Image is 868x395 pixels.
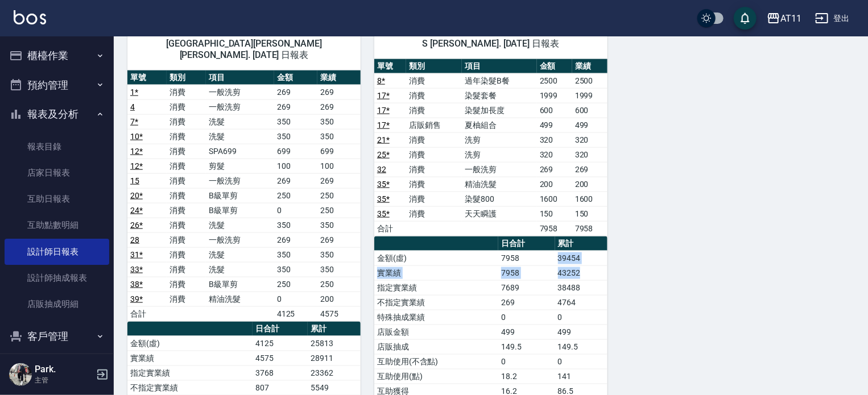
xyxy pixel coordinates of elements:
[206,173,274,188] td: 一般洗剪
[537,162,572,177] td: 269
[5,351,109,381] button: 員工及薪資
[555,265,607,280] td: 43252
[167,70,206,85] th: 類別
[206,232,274,247] td: 一般洗剪
[537,73,572,88] td: 2500
[811,8,854,29] button: 登出
[555,310,607,325] td: 0
[206,262,274,277] td: 洗髮
[406,73,462,88] td: 消費
[555,354,607,369] td: 0
[274,306,317,321] td: 4125
[5,186,109,212] a: 互助日報表
[374,59,607,236] table: a dense table
[498,280,555,295] td: 7689
[317,114,361,129] td: 350
[374,295,498,310] td: 不指定實業績
[498,295,555,310] td: 269
[274,85,317,99] td: 269
[167,232,206,247] td: 消費
[537,103,572,118] td: 600
[206,292,274,306] td: 精油洗髮
[572,206,607,221] td: 150
[130,102,135,111] a: 4
[206,218,274,232] td: 洗髮
[206,159,274,173] td: 剪髮
[274,173,317,188] td: 269
[537,88,572,103] td: 1999
[35,375,93,385] p: 主管
[167,99,206,114] td: 消費
[308,351,361,365] td: 28911
[374,310,498,325] td: 特殊抽成業績
[274,114,317,129] td: 350
[317,262,361,277] td: 350
[167,159,206,173] td: 消費
[317,218,361,232] td: 350
[308,365,361,380] td: 23362
[308,336,361,351] td: 25813
[35,364,93,375] h5: Park.
[206,247,274,262] td: 洗髮
[374,265,498,280] td: 實業績
[206,85,274,99] td: 一般洗剪
[406,162,462,177] td: 消費
[5,291,109,317] a: 店販抽成明細
[462,118,537,132] td: 夏柚組合
[462,59,537,74] th: 項目
[555,369,607,384] td: 141
[5,160,109,186] a: 店家日報表
[206,70,274,85] th: 項目
[498,310,555,325] td: 0
[317,203,361,218] td: 250
[206,99,274,114] td: 一般洗剪
[572,132,607,147] td: 320
[5,99,109,129] button: 報表及分析
[498,236,555,251] th: 日合計
[462,73,537,88] td: 過年染髮B餐
[388,38,594,49] span: S [PERSON_NAME]. [DATE] 日報表
[374,59,406,74] th: 單號
[9,363,32,386] img: Person
[572,73,607,88] td: 2500
[274,129,317,144] td: 350
[206,129,274,144] td: 洗髮
[274,159,317,173] td: 100
[127,70,167,85] th: 單號
[253,322,308,336] th: 日合計
[462,147,537,162] td: 洗剪
[127,306,167,321] td: 合計
[5,265,109,291] a: 設計師抽成報表
[206,277,274,292] td: B級單剪
[572,221,607,236] td: 7958
[206,144,274,159] td: SPA699
[555,325,607,339] td: 499
[406,103,462,118] td: 消費
[14,10,46,24] img: Logo
[5,134,109,160] a: 報表目錄
[5,239,109,265] a: 設計師日報表
[572,192,607,206] td: 1600
[127,380,253,395] td: 不指定實業績
[274,203,317,218] td: 0
[572,88,607,103] td: 1999
[406,118,462,132] td: 店販銷售
[317,188,361,203] td: 250
[406,147,462,162] td: 消費
[317,247,361,262] td: 350
[572,147,607,162] td: 320
[167,188,206,203] td: 消費
[537,118,572,132] td: 499
[555,280,607,295] td: 38488
[498,369,555,384] td: 18.2
[406,59,462,74] th: 類別
[274,70,317,85] th: 金額
[555,236,607,251] th: 累計
[127,351,253,365] td: 實業績
[253,365,308,380] td: 3768
[374,325,498,339] td: 店販金額
[317,306,361,321] td: 4575
[374,369,498,384] td: 互助使用(點)
[406,132,462,147] td: 消費
[762,7,806,30] button: AT11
